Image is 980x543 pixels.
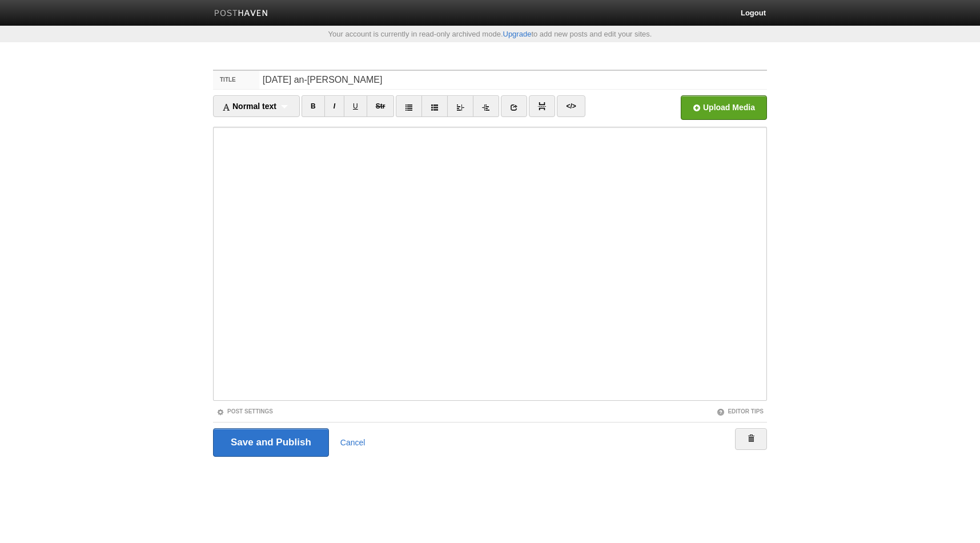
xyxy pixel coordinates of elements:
[376,102,385,110] del: Str
[222,102,276,111] span: Normal text
[302,95,325,117] a: B
[204,30,776,38] div: Your account is currently in read-only archived mode. to add new posts and edit your sites.
[340,438,366,447] a: Cancel
[367,95,395,117] a: Str
[344,95,367,117] a: U
[213,71,259,89] label: Title
[717,408,764,415] a: Editor Tips
[213,428,329,457] input: Save and Publish
[324,95,344,117] a: I
[503,30,532,38] a: Upgrade
[557,95,585,117] a: </>
[216,408,273,415] a: Post Settings
[214,10,268,18] img: Posthaven-bar
[538,102,546,110] img: pagebreak-icon.png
